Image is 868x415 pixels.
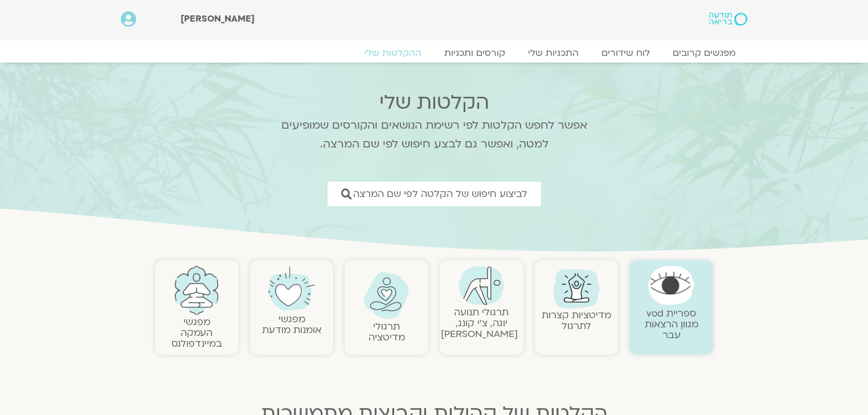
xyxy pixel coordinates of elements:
a: לוח שידורים [590,47,661,59]
a: ההקלטות שלי [353,47,433,59]
nav: Menu [121,47,747,59]
span: [PERSON_NAME] [181,13,255,25]
h2: הקלטות שלי [266,91,602,114]
a: קורסים ותכניות [433,47,517,59]
span: לביצוע חיפוש של הקלטה לפי שם המרצה [353,188,527,199]
a: מדיטציות קצרות לתרגול [542,309,611,332]
a: לביצוע חיפוש של הקלטה לפי שם המרצה [327,182,541,206]
a: מפגשים קרובים [661,47,747,59]
a: ספריית vodמגוון הרצאות עבר [645,307,698,342]
a: התכניות שלי [517,47,590,59]
a: תרגולי תנועהיוגה, צ׳י קונג, [PERSON_NAME] [441,306,518,340]
a: מפגשיאומנות מודעת [262,313,321,336]
p: אפשר לחפש הקלטות לפי רשימת הנושאים והקורסים שמופיעים למטה, ואפשר גם לבצע חיפוש לפי שם המרצה. [266,116,602,154]
a: תרגולימדיטציה [369,320,405,344]
a: מפגשיהעמקה במיינדפולנס [171,315,222,350]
